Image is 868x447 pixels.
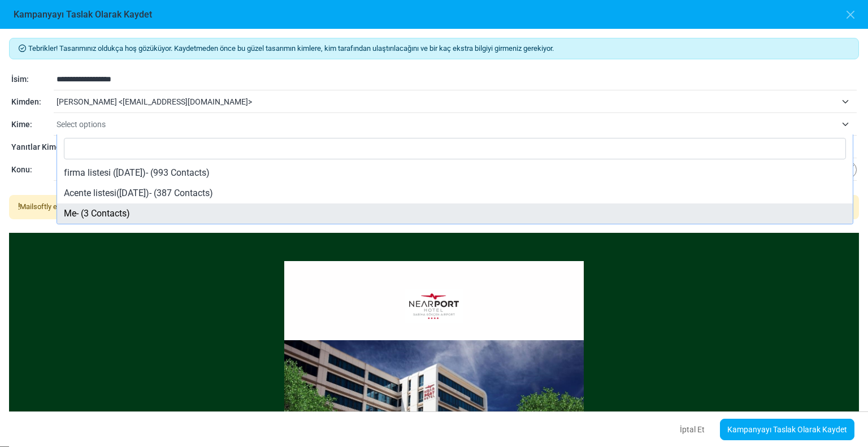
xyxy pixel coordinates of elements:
span: Erol Aydemir <salesmng@nearporthotel.com> [57,92,857,112]
li: Me- (3 Contacts) [57,203,853,224]
div: İsim: [11,73,54,85]
div: Tebrikler! Tasarımınız oldukça hoş gözüküyor. Kaydetmeden önce bu güzel tasarımın kimlere, kim ta... [9,38,859,59]
div: Yanıtlar Kime: [11,141,60,153]
li: firma listesi ([DATE])- (993 Contacts) [57,163,853,183]
span: Erol Aydemir <salesmng@nearporthotel.com> [57,95,836,109]
span: Select options [57,118,836,131]
button: İptal Et [670,418,714,441]
span: Select options [57,120,106,129]
a: Kampanyayı Taslak Olarak Kaydet [720,419,854,440]
h6: Kampanyayı Taslak Olarak Kaydet [14,9,152,20]
li: Acente listesi([DATE])- (387 Contacts) [57,183,853,203]
div: Kimden: [11,96,54,108]
div: Mailsoftly e-postanızı aşağıda göründüğü gibi gönderecektir. [18,201,211,212]
span: Select options [57,114,857,134]
input: Search [64,138,846,159]
div: Konu: [11,164,54,176]
div: Kime: [11,119,54,131]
